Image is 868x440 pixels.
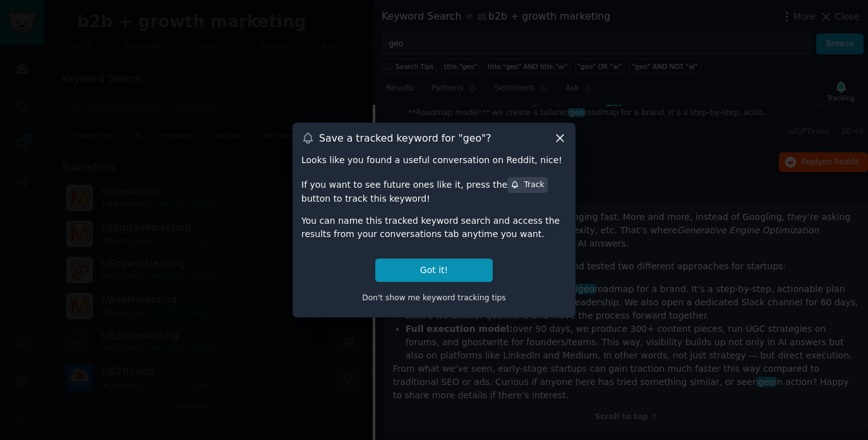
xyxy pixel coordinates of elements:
div: If you want to see future ones like it, press the button to track this keyword! [301,176,567,205]
div: You can name this tracked keyword search and access the results from your conversations tab anyti... [301,214,567,241]
span: Don't show me keyword tracking tips [362,293,506,302]
div: Track [510,180,544,191]
div: Looks like you found a useful conversation on Reddit, nice! [301,154,567,167]
button: Got it! [375,259,493,282]
h3: Save a tracked keyword for " geo "? [319,131,491,145]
